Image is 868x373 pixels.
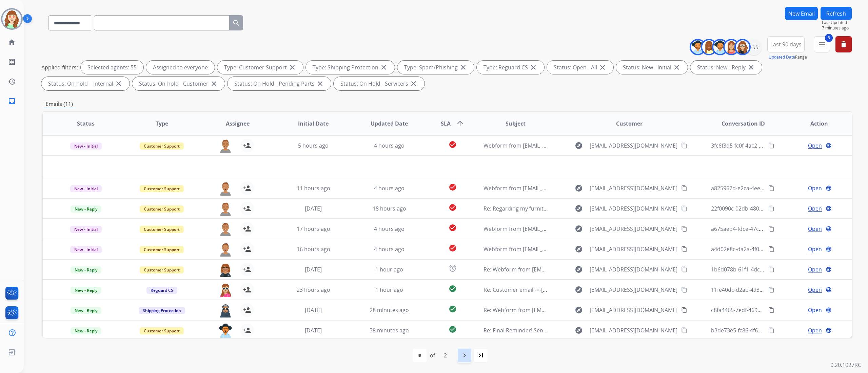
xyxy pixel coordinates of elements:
mat-icon: check_circle [449,325,457,333]
mat-icon: home [8,38,16,46]
span: SLA [441,119,451,128]
img: agent-avatar [219,202,232,216]
mat-icon: content_copy [681,226,687,232]
button: 5 [814,36,830,52]
th: Action [776,112,852,135]
mat-icon: list_alt [8,58,16,66]
img: agent-avatar [219,222,232,236]
span: 1 hour ago [375,266,403,273]
span: Webform from [EMAIL_ADDRESS][DOMAIN_NAME] on [DATE] [484,225,637,233]
mat-icon: close [380,63,388,71]
div: Status: On-hold – Internal [41,77,130,90]
mat-icon: content_copy [681,266,687,272]
button: New Email [785,7,818,20]
mat-icon: content_copy [768,226,774,232]
span: 18 hours ago [373,205,406,212]
div: Type: Shipping Protection [306,61,395,74]
span: a825962d-e2ca-4ee1-8143-afd5991231e8 [711,184,814,192]
span: New - Initial [70,185,102,192]
div: Type: Reguard CS [477,61,544,74]
span: Last 90 days [770,43,802,46]
mat-icon: person_add [243,141,251,150]
div: of [430,351,435,359]
mat-icon: language [826,226,832,232]
span: [EMAIL_ADDRESS][DOMAIN_NAME] [590,326,677,334]
img: agent-avatar [219,324,232,338]
span: [EMAIL_ADDRESS][DOMAIN_NAME] [590,306,677,314]
mat-icon: content_copy [768,142,774,149]
img: avatar [2,9,21,28]
mat-icon: search [232,19,240,27]
mat-icon: language [826,307,832,313]
mat-icon: close [410,80,418,88]
span: Re: Final Reminder! Send in your product to proceed with your claim [484,327,658,334]
mat-icon: check_circle [449,203,457,212]
div: Type: Spam/Phishing [397,61,474,74]
span: Initial Date [298,119,329,128]
img: agent-avatar [219,303,232,317]
mat-icon: explore [575,265,583,273]
span: [DATE] [305,205,322,212]
span: [DATE] [305,306,322,314]
mat-icon: person_add [243,306,251,314]
img: agent-avatar [219,283,232,297]
div: Status: On Hold - Pending Parts [228,77,331,90]
mat-icon: explore [575,204,583,213]
span: 3fc6f3d5-fc0f-4ac2-b090-73e5b5b964f3 [711,142,809,149]
span: 23 hours ago [297,286,330,293]
mat-icon: inbox [8,97,16,105]
span: Shipping Protection [139,307,185,314]
span: Re: Webform from [EMAIL_ADDRESS][DOMAIN_NAME] on [DATE] [484,266,646,273]
p: Emails (11) [43,100,76,108]
span: [EMAIL_ADDRESS][DOMAIN_NAME] [590,184,677,192]
mat-icon: content_copy [768,287,774,293]
mat-icon: check_circle [449,305,457,313]
mat-icon: content_copy [681,142,687,149]
span: a675aed4-fdce-47cb-bce9-ee55cfbf3819 [711,225,812,233]
span: Range [769,54,807,60]
mat-icon: check_circle [449,183,457,191]
mat-icon: check_circle [449,244,457,252]
mat-icon: person_add [243,326,251,334]
mat-icon: close [459,63,467,71]
mat-icon: language [826,246,832,252]
mat-icon: content_copy [681,307,687,313]
span: Updated Date [371,119,408,128]
span: Customer Support [140,142,184,150]
span: b3de73e5-fc86-4f66-8b90-53b350f57321 [711,327,812,334]
mat-icon: close [316,80,324,88]
span: 17 hours ago [297,225,330,233]
mat-icon: person_add [243,225,251,233]
img: agent-avatar [219,263,232,277]
div: Assigned to everyone [146,61,215,74]
mat-icon: explore [575,286,583,294]
mat-icon: content_copy [768,185,774,191]
mat-icon: explore [575,225,583,233]
span: 4 hours ago [374,142,405,149]
mat-icon: language [826,327,832,333]
span: Customer Support [140,226,184,233]
span: Open [808,204,822,213]
span: 5 hours ago [298,142,329,149]
img: agent-avatar [219,242,232,257]
div: Selected agents: 55 [81,61,143,74]
mat-icon: language [826,185,832,191]
span: Open [808,245,822,253]
mat-icon: person_add [243,184,251,192]
mat-icon: content_copy [768,327,774,333]
span: [EMAIL_ADDRESS][DOMAIN_NAME] [590,286,677,294]
div: Status: New - Reply [690,61,762,74]
span: 1 hour ago [375,286,403,293]
mat-icon: navigate_next [460,351,469,359]
span: [DATE] [305,327,322,334]
mat-icon: arrow_upward [456,119,464,128]
span: Open [808,141,822,150]
span: New - Reply [71,327,101,334]
button: Updated Date [769,54,795,60]
mat-icon: close [598,63,607,71]
span: Re: Webform from [EMAIL_ADDRESS][DOMAIN_NAME] on [DATE] [484,306,646,314]
span: Conversation ID [722,119,765,128]
span: New - Initial [70,226,102,233]
span: a4d02e8c-da2a-4f0a-93e4-00c366f395bb [711,245,813,253]
div: Type: Customer Support [217,61,303,74]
